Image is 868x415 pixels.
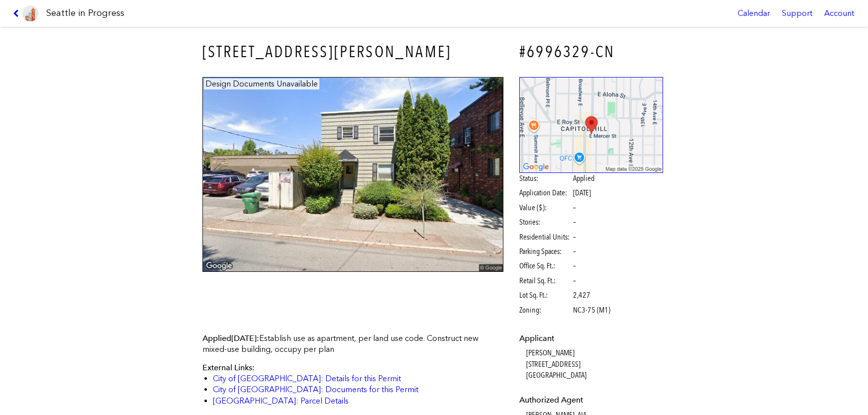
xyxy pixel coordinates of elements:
[573,217,576,228] span: –
[573,202,576,213] span: –
[519,260,572,271] span: Office Sq. Ft.:
[519,333,663,344] dt: Applicant
[519,290,572,301] span: Lot Sq. Ft.:
[519,77,663,173] img: staticmap
[519,232,572,243] span: Residential Units:
[204,79,319,89] figcaption: Design Documents Unavailable
[519,41,663,63] h4: #6996329-CN
[202,333,504,355] p: Establish use as apartment, per land use code. Construct new mixed-use building, occupy per plan
[573,173,594,184] span: Applied
[22,5,38,21] img: favicon-96x96.png
[202,41,504,63] h3: [STREET_ADDRESS][PERSON_NAME]
[213,396,349,406] a: [GEOGRAPHIC_DATA]: Parcel Details
[519,275,572,286] span: Retail Sq. Ft.:
[519,305,572,316] span: Zoning:
[519,246,572,257] span: Parking Spaces:
[573,275,576,286] span: –
[202,77,504,272] img: 910_E_MERCER_ST_SEATTLE.jpg
[573,260,576,271] span: –
[213,374,401,383] a: City of [GEOGRAPHIC_DATA]: Details for this Permit
[519,217,572,228] span: Stories:
[573,290,590,301] span: 2,427
[519,202,572,213] span: Value ($):
[573,305,610,316] span: NC3-75 (M1)
[573,232,576,243] span: –
[202,363,255,372] span: External Links:
[519,395,663,406] dt: Authorized Agent
[519,173,572,184] span: Status:
[231,333,257,343] span: [DATE]
[213,385,418,394] a: City of [GEOGRAPHIC_DATA]: Documents for this Permit
[526,347,663,381] dd: [PERSON_NAME] [STREET_ADDRESS] [GEOGRAPHIC_DATA]
[573,246,576,257] span: –
[573,188,591,197] span: [DATE]
[519,187,572,198] span: Application Date:
[46,7,124,19] h1: Seattle in Progress
[202,333,259,343] span: Applied :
